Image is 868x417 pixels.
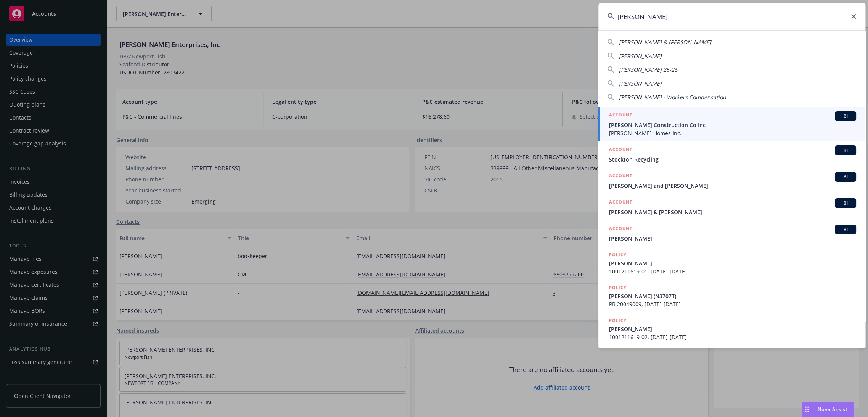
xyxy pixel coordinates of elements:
[598,312,865,345] a: POLICY[PERSON_NAME]1001211619-02, [DATE]-[DATE]
[609,251,627,259] h5: POLICY
[838,200,853,207] span: BI
[609,182,856,190] span: [PERSON_NAME] and [PERSON_NAME]
[609,259,856,267] span: [PERSON_NAME]
[609,267,856,275] span: 1001211619-01, [DATE]-[DATE]
[609,208,856,216] span: [PERSON_NAME] & [PERSON_NAME]
[619,66,677,73] span: [PERSON_NAME] 25-26
[609,172,632,181] h5: ACCOUNT
[802,402,854,417] button: Nova Assist
[598,247,865,280] a: POLICY[PERSON_NAME]1001211619-01, [DATE]-[DATE]
[619,52,662,60] span: [PERSON_NAME]
[598,280,865,312] a: POLICY[PERSON_NAME] (N3707T)PB 20049009, [DATE]-[DATE]
[609,292,856,300] span: [PERSON_NAME] (N3707T)
[619,39,711,46] span: [PERSON_NAME] & [PERSON_NAME]
[609,111,632,120] h5: ACCOUNT
[609,155,856,163] span: Stockton Recycling
[838,173,853,180] span: BI
[598,194,865,220] a: ACCOUNTBI[PERSON_NAME] & [PERSON_NAME]
[838,226,853,233] span: BI
[609,225,632,234] h5: ACCOUNT
[838,113,853,120] span: BI
[609,145,632,155] h5: ACCOUNT
[619,94,726,101] span: [PERSON_NAME] - Workers Compensation
[609,198,632,207] h5: ACCOUNT
[609,300,856,308] span: PB 20049009, [DATE]-[DATE]
[609,333,856,341] span: 1001211619-02, [DATE]-[DATE]
[802,402,812,417] div: Drag to move
[838,147,853,154] span: BI
[598,168,865,194] a: ACCOUNTBI[PERSON_NAME] and [PERSON_NAME]
[609,234,856,242] span: [PERSON_NAME]
[598,141,865,168] a: ACCOUNTBIStockton Recycling
[609,129,856,137] span: [PERSON_NAME] Homes Inc.
[619,80,662,87] span: [PERSON_NAME]
[598,3,865,30] input: Search...
[818,406,848,412] span: Nova Assist
[598,107,865,141] a: ACCOUNTBI[PERSON_NAME] Construction Co Inc[PERSON_NAME] Homes Inc.
[598,220,865,247] a: ACCOUNTBI[PERSON_NAME]
[609,325,856,333] span: [PERSON_NAME]
[609,284,627,291] h5: POLICY
[609,121,856,129] span: [PERSON_NAME] Construction Co Inc
[609,317,627,324] h5: POLICY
